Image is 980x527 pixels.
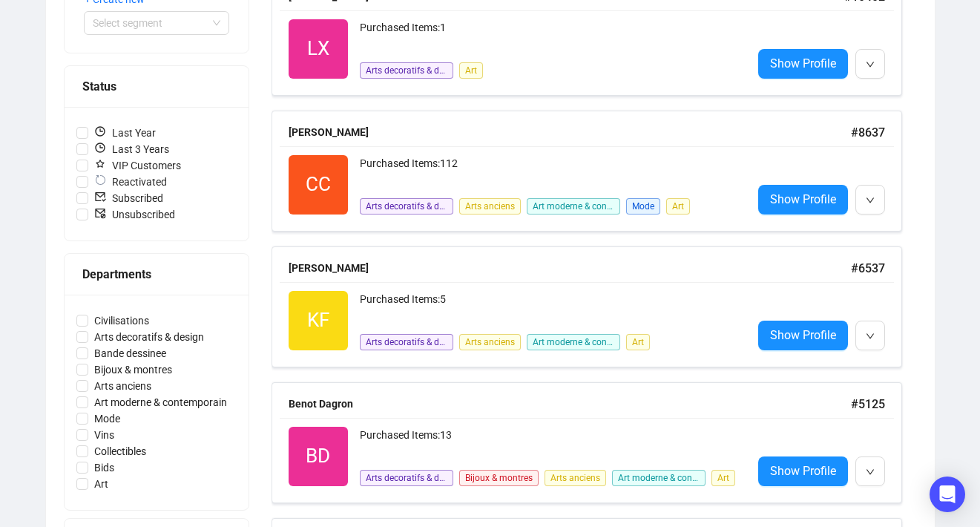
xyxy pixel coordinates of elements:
[289,260,851,276] div: [PERSON_NAME]
[866,196,875,205] span: down
[866,468,875,477] span: down
[360,19,740,49] div: Purchased Items: 1
[360,334,453,350] span: Arts decoratifs & design
[770,54,836,73] span: Show Profile
[88,329,210,345] span: Arts decoratifs & design
[711,470,735,486] span: Art
[930,477,965,512] div: Open Intercom Messenger
[851,397,885,411] span: # 5125
[626,198,660,215] span: Mode
[545,470,606,486] span: Arts anciens
[306,169,331,200] span: CC
[88,190,169,206] span: Subscribed
[307,305,329,335] span: KF
[88,206,181,223] span: Unsubscribed
[88,125,162,141] span: Last Year
[459,334,521,350] span: Arts anciens
[88,312,155,329] span: Civilisations
[770,190,836,209] span: Show Profile
[88,345,172,361] span: Bande dessinee
[307,33,329,64] span: LX
[289,124,851,140] div: [PERSON_NAME]
[360,291,740,321] div: Purchased Items: 5
[88,361,178,378] span: Bijoux & montres
[770,462,836,480] span: Show Profile
[82,265,231,284] div: Departments
[360,470,453,486] span: Arts decoratifs & design
[758,49,848,79] a: Show Profile
[88,410,126,427] span: Mode
[866,332,875,341] span: down
[272,111,917,232] a: [PERSON_NAME]#8637CCPurchased Items:112Arts decoratifs & designArts anciensArt moderne & contempo...
[459,62,483,79] span: Art
[360,155,740,185] div: Purchased Items: 112
[88,459,120,476] span: Bids
[459,198,521,215] span: Arts anciens
[360,198,453,215] span: Arts decoratifs & design
[88,394,233,410] span: Art moderne & contemporain
[88,378,157,394] span: Arts anciens
[527,334,620,350] span: Art moderne & contemporain
[612,470,706,486] span: Art moderne & contemporain
[626,334,650,350] span: Art
[666,198,690,215] span: Art
[88,157,187,174] span: VIP Customers
[88,476,114,492] span: Art
[88,443,152,459] span: Collectibles
[851,261,885,275] span: # 6537
[758,456,848,486] a: Show Profile
[527,198,620,215] span: Art moderne & contemporain
[758,185,848,215] a: Show Profile
[289,396,851,412] div: Benot Dagron
[866,60,875,69] span: down
[88,427,120,443] span: Vins
[272,382,917,503] a: Benot Dagron#5125BDPurchased Items:13Arts decoratifs & designBijoux & montresArts anciensArt mode...
[88,141,175,157] span: Last 3 Years
[88,174,173,190] span: Reactivated
[770,326,836,344] span: Show Profile
[459,470,539,486] span: Bijoux & montres
[360,427,740,456] div: Purchased Items: 13
[82,77,231,96] div: Status
[360,62,453,79] span: Arts decoratifs & design
[758,321,848,350] a: Show Profile
[272,246,917,367] a: [PERSON_NAME]#6537KFPurchased Items:5Arts decoratifs & designArts anciensArt moderne & contempora...
[306,441,330,471] span: BD
[851,125,885,140] span: # 8637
